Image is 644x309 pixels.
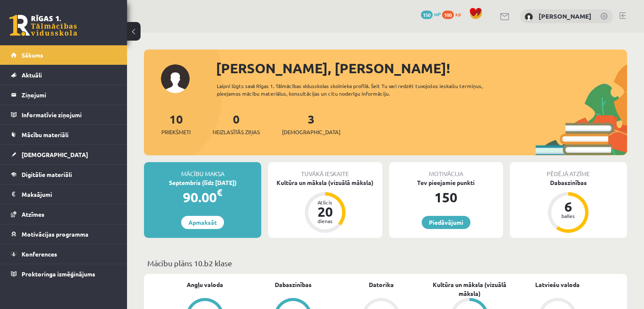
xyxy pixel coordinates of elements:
div: Septembris (līdz [DATE]) [144,178,261,187]
span: 150 [421,11,433,19]
div: Atlicis [312,200,338,205]
a: Digitālie materiāli [11,165,116,184]
span: Atzīmes [22,210,44,218]
div: 90.00 [144,187,261,207]
a: Apmaksāt [181,216,224,229]
span: mP [434,11,441,17]
a: Ziņojumi [11,85,116,105]
a: Aktuāli [11,65,116,85]
a: [DEMOGRAPHIC_DATA] [11,145,116,164]
a: Kultūra un māksla (vizuālā māksla) Atlicis 20 dienas [268,178,382,234]
a: Mācību materiāli [11,125,116,144]
div: Laipni lūgts savā Rīgas 1. Tālmācības vidusskolas skolnieka profilā. Šeit Tu vari redzēt tuvojošo... [217,82,507,97]
a: [PERSON_NAME] [539,12,591,20]
a: Proktoringa izmēģinājums [11,264,116,284]
span: Sākums [22,51,43,59]
a: Latviešu valoda [535,280,580,289]
span: Konferences [22,250,57,258]
div: 6 [556,200,581,213]
div: balles [556,213,581,218]
span: 100 [442,11,454,19]
a: Atzīmes [11,204,116,224]
a: 10Priekšmeti [161,111,191,136]
a: Kultūra un māksla (vizuālā māksla) [426,280,514,298]
span: Neizlasītās ziņas [213,128,260,136]
div: Pēdējā atzīme [510,162,627,178]
div: 20 [312,205,338,218]
a: Sākums [11,45,116,65]
div: [PERSON_NAME], [PERSON_NAME]! [216,58,627,78]
span: Digitālie materiāli [22,171,72,178]
a: Dabaszinības [275,280,312,289]
img: Emīlija Zelča [525,13,533,21]
span: Priekšmeti [161,128,191,136]
a: 0Neizlasītās ziņas [213,111,260,136]
div: Dabaszinības [510,178,627,187]
a: Datorika [369,280,394,289]
span: Mācību materiāli [22,131,69,138]
div: Motivācija [389,162,503,178]
legend: Ziņojumi [22,85,116,105]
span: Motivācijas programma [22,230,88,238]
span: [DEMOGRAPHIC_DATA] [22,151,88,158]
a: Piedāvājumi [422,216,470,229]
a: 100 xp [442,11,465,17]
legend: Informatīvie ziņojumi [22,105,116,124]
div: Tev pieejamie punkti [389,178,503,187]
a: Dabaszinības 6 balles [510,178,627,234]
a: Rīgas 1. Tālmācības vidusskola [9,15,77,36]
span: [DEMOGRAPHIC_DATA] [282,128,340,136]
a: Maksājumi [11,185,116,204]
a: Angļu valoda [187,280,223,289]
p: Mācību plāns 10.b2 klase [147,257,624,269]
div: Tuvākā ieskaite [268,162,382,178]
div: 150 [389,187,503,207]
a: 3[DEMOGRAPHIC_DATA] [282,111,340,136]
div: dienas [312,218,338,223]
div: Kultūra un māksla (vizuālā māksla) [268,178,382,187]
div: Mācību maksa [144,162,261,178]
span: Aktuāli [22,71,42,79]
a: 150 mP [421,11,441,17]
a: Informatīvie ziņojumi [11,105,116,124]
span: € [217,186,222,199]
a: Motivācijas programma [11,224,116,244]
span: xp [455,11,461,17]
legend: Maksājumi [22,185,116,204]
a: Konferences [11,244,116,264]
span: Proktoringa izmēģinājums [22,270,95,278]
